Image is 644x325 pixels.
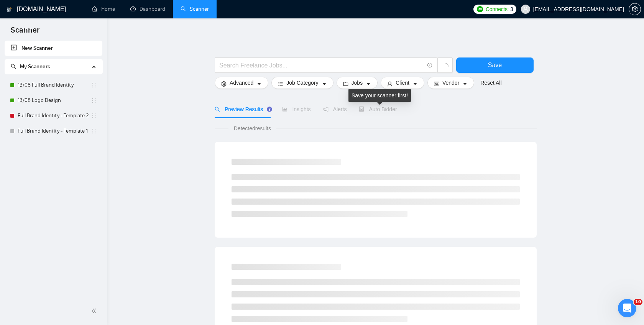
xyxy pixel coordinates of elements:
span: Vendor [442,79,459,87]
span: 10 [634,299,642,305]
span: My Scanners [11,63,50,70]
span: caret-down [366,81,371,87]
button: folderJobscaret-down [337,77,378,89]
span: Detected results [228,124,276,133]
li: Full Brand Identity - Template 1 [5,123,102,139]
a: searchScanner [181,6,209,12]
span: idcard [434,81,439,87]
button: userClientcaret-down [381,77,424,89]
span: Job Category [286,79,318,87]
span: Jobs [352,79,363,87]
a: homeHome [92,6,115,12]
input: Search Freelance Jobs... [219,61,424,70]
span: area-chart [282,107,287,112]
span: folder [343,81,348,87]
a: New Scanner [11,41,96,56]
button: Save [456,57,534,73]
span: setting [629,6,641,12]
span: loading [442,63,449,70]
div: Tooltip anchor [266,106,273,113]
a: 13/08 Full Brand Identity [18,77,91,93]
span: bars [278,81,283,87]
span: caret-down [462,81,468,87]
span: double-left [91,307,99,315]
iframe: Intercom live chat [618,299,636,317]
button: setting [629,3,641,15]
li: 13/08 Full Brand Identity [5,77,102,93]
span: search [11,64,16,69]
img: logo [7,3,12,16]
span: search [215,107,220,112]
li: New Scanner [5,41,102,56]
span: Advanced [230,79,253,87]
a: Reset All [480,79,501,87]
img: upwork-logo.png [477,6,483,12]
span: Save [488,60,502,70]
span: Alerts [323,106,347,112]
span: My Scanners [20,63,50,70]
span: Client [396,79,409,87]
span: user [523,7,528,12]
span: caret-down [256,81,262,87]
span: caret-down [412,81,418,87]
li: 13/08 Logo Design [5,93,102,108]
button: barsJob Categorycaret-down [271,77,333,89]
span: Preview Results [215,106,270,112]
li: Full Brand Identity - Template 2 [5,108,102,123]
span: setting [221,81,227,87]
button: settingAdvancedcaret-down [215,77,268,89]
a: dashboardDashboard [130,6,165,12]
span: 3 [510,5,513,13]
a: 13/08 Logo Design [18,93,91,108]
span: Connects: [486,5,509,13]
span: info-circle [427,63,432,68]
span: robot [359,107,364,112]
span: Insights [282,106,310,112]
span: user [387,81,393,87]
a: setting [629,6,641,12]
span: caret-down [322,81,327,87]
span: Scanner [5,25,46,41]
a: Full Brand Identity - Template 1 [18,123,91,139]
div: Save your scanner first! [348,89,411,102]
span: holder [91,128,97,134]
span: holder [91,113,97,119]
a: Full Brand Identity - Template 2 [18,108,91,123]
span: Auto Bidder [359,106,397,112]
span: holder [91,82,97,88]
span: holder [91,97,97,103]
button: idcardVendorcaret-down [427,77,474,89]
span: notification [323,107,329,112]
